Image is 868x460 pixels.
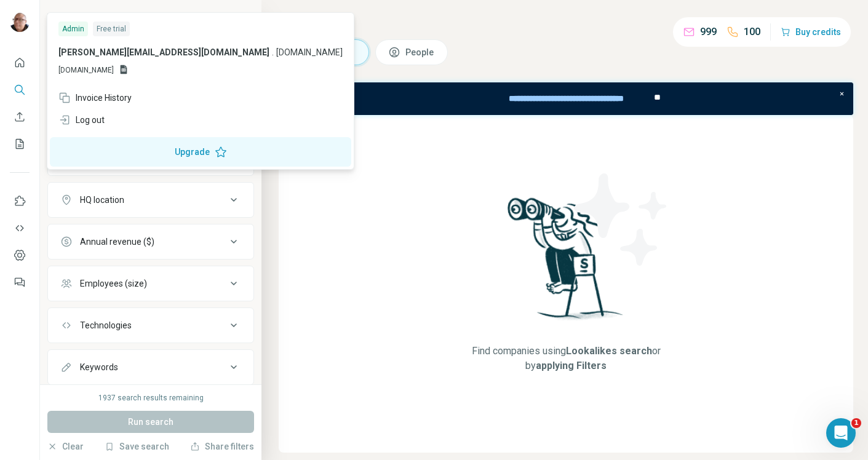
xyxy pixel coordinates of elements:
[48,269,253,298] button: Employees (size)
[781,23,841,41] button: Buy credits
[58,47,269,57] span: [PERSON_NAME][EMAIL_ADDRESS][DOMAIN_NAME]
[272,47,274,57] span: .
[105,440,169,453] button: Save search
[536,360,607,371] span: applying Filters
[80,194,124,206] div: HQ location
[10,244,30,266] button: Dashboard
[48,352,253,382] button: Keywords
[47,11,88,22] div: New search
[98,392,204,403] div: 1937 search results remaining
[466,344,666,373] span: Find companies using or by
[10,271,30,293] button: Feedback
[10,133,30,155] button: My lists
[276,47,343,57] span: [DOMAIN_NAME]
[80,277,147,290] div: Employees (size)
[405,46,435,58] span: People
[826,418,856,448] iframe: Intercom live chat
[48,185,253,215] button: HQ location
[744,25,760,39] p: 100
[700,25,717,39] p: 999
[279,15,853,32] h4: Search
[58,92,132,104] div: Invoice History
[566,164,677,275] img: Surfe Illustration - Stars
[93,22,130,36] div: Free trial
[48,227,253,256] button: Annual revenue ($)
[58,65,114,76] span: [DOMAIN_NAME]
[48,311,253,340] button: Technologies
[50,137,351,167] button: Upgrade
[58,114,105,126] div: Log out
[80,361,118,373] div: Keywords
[80,236,154,248] div: Annual revenue ($)
[10,52,30,74] button: Quick start
[10,79,30,101] button: Search
[214,7,261,26] button: Hide
[190,440,254,453] button: Share filters
[10,106,30,128] button: Enrich CSV
[58,22,88,36] div: Admin
[279,82,853,115] iframe: Banner
[851,418,861,428] span: 1
[10,190,30,212] button: Use Surfe on LinkedIn
[47,440,84,453] button: Clear
[502,194,630,331] img: Surfe Illustration - Woman searching with binoculars
[10,217,30,239] button: Use Surfe API
[80,319,132,331] div: Technologies
[566,345,652,357] span: Lookalikes search
[10,12,30,32] img: Avatar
